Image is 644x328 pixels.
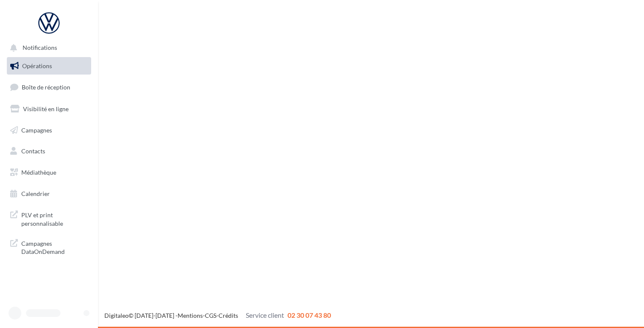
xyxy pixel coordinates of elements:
[5,142,93,160] a: Contacts
[21,126,52,133] span: Campagnes
[21,169,56,176] span: Médiathèque
[5,164,93,181] a: Médiathèque
[23,105,69,112] span: Visibilité en ligne
[23,44,57,52] span: Notifications
[5,100,93,118] a: Visibilité en ligne
[218,312,238,319] a: Crédits
[22,83,70,91] span: Boîte de réception
[104,312,129,319] a: Digitaleo
[21,238,88,256] span: Campagnes DataOnDemand
[287,311,331,319] span: 02 30 07 43 80
[5,57,93,75] a: Opérations
[178,312,203,319] a: Mentions
[5,121,93,139] a: Campagnes
[21,209,88,227] span: PLV et print personnalisable
[246,311,284,319] span: Service client
[205,312,216,319] a: CGS
[5,234,93,259] a: Campagnes DataOnDemand
[5,206,93,231] a: PLV et print personnalisable
[21,147,45,155] span: Contacts
[5,78,93,96] a: Boîte de réception
[22,62,52,69] span: Opérations
[104,312,331,319] span: © [DATE]-[DATE] - - -
[21,190,50,197] span: Calendrier
[5,185,93,203] a: Calendrier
